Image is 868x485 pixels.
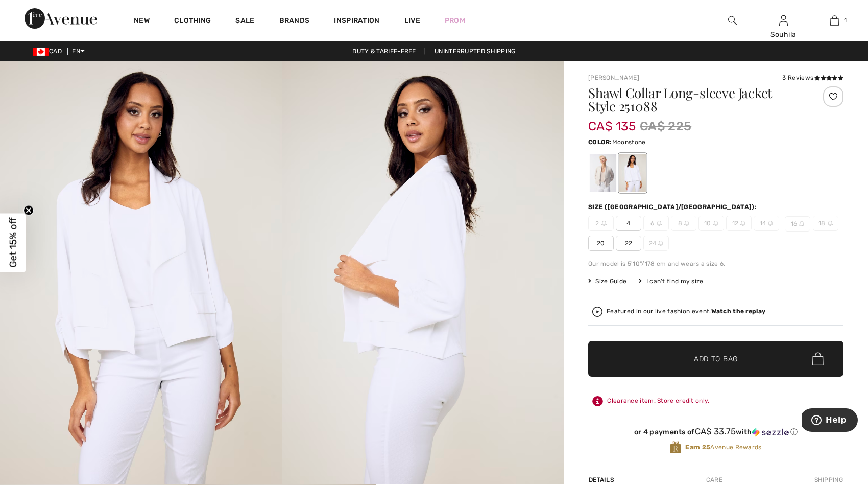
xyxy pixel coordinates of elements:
button: Close teaser [23,205,34,215]
img: Canadian Dollar [33,48,49,56]
img: Avenue Rewards [670,441,681,454]
div: Size ([GEOGRAPHIC_DATA]/[GEOGRAPHIC_DATA]): [588,202,759,212]
span: 4 [616,216,641,231]
span: Color: [588,138,612,146]
span: Avenue Rewards [685,443,761,452]
a: [PERSON_NAME] [588,74,639,81]
img: ring-m.svg [713,221,718,226]
img: 1ère Avenue [25,8,97,29]
span: CA$ 33.75 [695,426,736,436]
span: 12 [726,216,752,231]
div: Featured in our live fashion event. [607,308,765,315]
img: ring-m.svg [799,221,804,226]
span: EN [72,48,85,55]
span: CA$ 225 [640,117,691,135]
a: Brands [279,16,310,27]
div: or 4 payments of with [588,427,843,437]
a: New [134,16,150,27]
img: ring-m.svg [768,221,773,226]
img: ring-m.svg [740,221,745,226]
button: Add to Bag [588,341,843,377]
div: I can't find my size [639,276,703,286]
span: 14 [754,216,779,231]
div: Our model is 5'10"/178 cm and wears a size 6. [588,259,843,268]
a: 1 [809,14,859,27]
div: Souhila [758,29,808,40]
span: 20 [588,236,614,251]
h1: Shawl Collar Long-sleeve Jacket Style 251088 [588,86,801,113]
div: Vanilla 30 [619,154,646,192]
div: Moonstone [590,154,616,192]
span: Moonstone [612,138,646,146]
span: 10 [698,216,724,231]
span: 1 [844,16,847,25]
span: Get 15% off [7,218,19,268]
img: ring-m.svg [657,221,662,226]
span: 22 [616,236,641,251]
iframe: Opens a widget where you can find more information [802,408,858,434]
img: My Info [779,14,788,27]
img: search the website [728,14,737,27]
img: ring-m.svg [601,221,607,226]
img: Shawl Collar Long-Sleeve Jacket Style 251088. 2 [282,61,564,484]
span: CAD [33,48,66,55]
span: Size Guide [588,276,626,286]
span: 8 [671,216,696,231]
div: Clearance item. Store credit only. [588,392,843,410]
img: ring-m.svg [658,241,663,246]
img: ring-m.svg [684,221,689,226]
img: Sezzle [752,428,789,437]
a: Clothing [174,16,211,27]
img: Bag.svg [812,352,824,365]
span: 16 [785,216,810,232]
a: Prom [445,15,465,26]
img: Watch the replay [592,307,602,317]
img: My Bag [830,14,839,27]
span: Inspiration [334,16,379,27]
strong: Watch the replay [711,308,766,315]
span: CA$ 135 [588,109,636,133]
a: Sale [235,16,254,27]
img: ring-m.svg [828,221,833,226]
span: 18 [813,216,838,231]
div: or 4 payments ofCA$ 33.75withSezzle Click to learn more about Sezzle [588,427,843,441]
span: Add to Bag [694,354,738,364]
span: 24 [643,236,669,251]
a: Sign In [779,15,788,25]
div: 3 Reviews [782,73,843,82]
span: 2 [588,216,614,231]
strong: Earn 25 [685,444,710,451]
span: 6 [643,216,669,231]
a: Live [404,15,420,26]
